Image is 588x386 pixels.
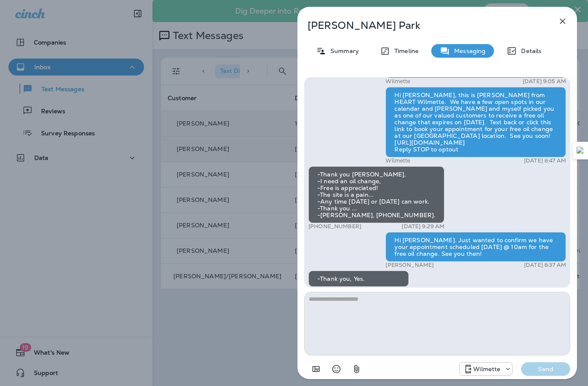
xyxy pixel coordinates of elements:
p: Wilmette [473,366,500,372]
p: Messaging [450,48,485,54]
p: [PHONE_NUMBER] [308,223,361,230]
img: Detect Auto [577,147,584,154]
p: [DATE] 9:05 AM [523,78,566,85]
p: [DATE] 9:29 AM [402,223,444,230]
button: Select an emoji [328,361,345,378]
p: [DATE] 8:37 AM [524,262,566,269]
p: [PERSON_NAME] Park [308,20,539,31]
p: Wilmette [386,157,410,164]
p: [PHONE_NUMBER] [308,287,361,294]
div: +1 (847) 865-9557 [460,364,512,374]
p: [DATE] 8:47 AM [524,157,566,164]
p: Timeline [390,48,419,54]
button: Add in a premade template [308,361,325,378]
div: Hi [PERSON_NAME], this is [PERSON_NAME] from HEART Wilmette. We have a few open spots in our cale... [386,87,566,157]
p: Wilmette [386,78,410,85]
p: [PERSON_NAME] [386,262,434,269]
p: [DATE] 9:06 AM [366,287,409,294]
div: Hi [PERSON_NAME]. Just wanted to confirm we have your appointment scheduled [DATE] @ 10am for the... [386,232,566,262]
div: -Thank you [PERSON_NAME], -I need an oil change, -Free is appreciated! -The site is a pain... -An... [308,166,444,223]
div: -Thank you, Yes. [308,271,409,287]
p: Details [517,48,541,54]
p: Summary [326,48,359,54]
